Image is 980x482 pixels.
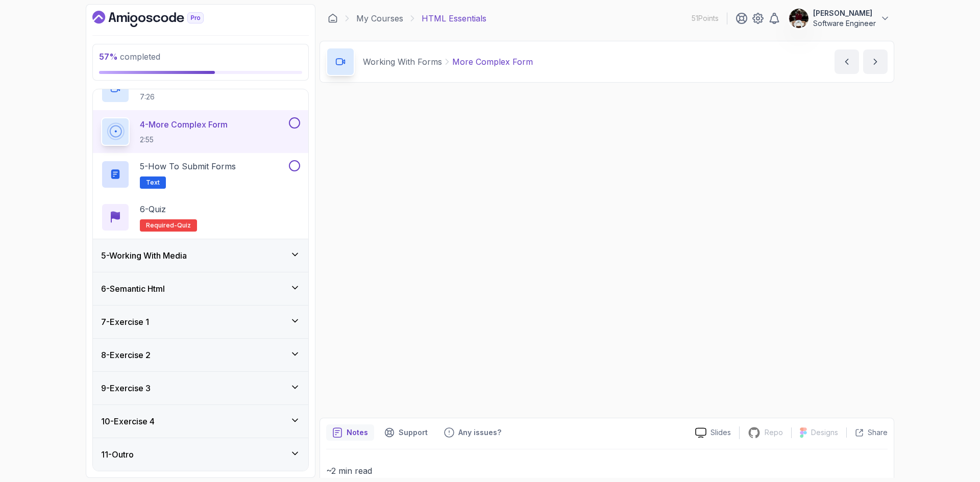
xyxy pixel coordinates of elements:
[835,49,859,74] button: previous content
[92,11,227,27] a: Dashboard
[326,424,374,441] button: notes button
[146,221,177,230] span: Required-
[93,339,308,371] button: 8-Exercise 2
[93,272,308,305] button: 6-Semantic Html
[101,160,300,189] button: 5-How to Submit FormsText
[101,283,165,295] h3: 6 - Semantic Html
[438,424,507,441] button: Feedback button
[93,372,308,404] button: 9-Exercise 3
[140,160,236,172] p: 5 - How to Submit Forms
[93,405,308,438] button: 10-Exercise 4
[101,249,187,262] h3: 5 - Working With Media
[140,92,202,102] p: 7:26
[101,349,151,361] h3: 8 - Exercise 2
[452,56,533,68] p: More Complex Form
[863,49,888,74] button: next content
[422,12,486,24] p: HTML Essentials
[101,448,134,461] h3: 11 - Outro
[687,427,739,438] a: Slides
[326,464,888,478] p: ~2 min read
[99,52,118,62] span: 57 %
[140,203,166,215] p: 6 - Quiz
[101,117,300,146] button: 4-More Complex Form2:55
[140,118,228,131] p: 4 - More Complex Form
[140,135,228,145] p: 2:55
[93,306,308,338] button: 7-Exercise 1
[93,438,308,471] button: 11-Outro
[813,8,876,18] p: [PERSON_NAME]
[868,427,888,438] p: Share
[101,415,155,427] h3: 10 - Exercise 4
[710,427,731,438] p: Slides
[813,18,876,29] p: Software Engineer
[347,427,368,438] p: Notes
[146,179,160,187] span: Text
[101,316,149,328] h3: 7 - Exercise 1
[399,427,428,438] p: Support
[101,382,151,394] h3: 9 - Exercise 3
[177,221,191,230] span: quiz
[811,427,838,438] p: Designs
[93,239,308,272] button: 5-Working With Media
[458,427,501,438] p: Any issues?
[356,12,403,24] a: My Courses
[846,427,888,438] button: Share
[328,13,338,23] a: Dashboard
[789,9,808,28] img: user profile image
[692,13,719,23] p: 51 Points
[765,427,783,438] p: Repo
[378,424,434,441] button: Support button
[363,56,442,68] p: Working With Forms
[789,8,890,29] button: user profile image[PERSON_NAME]Software Engineer
[99,52,160,62] span: completed
[101,203,300,232] button: 6-QuizRequired-quiz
